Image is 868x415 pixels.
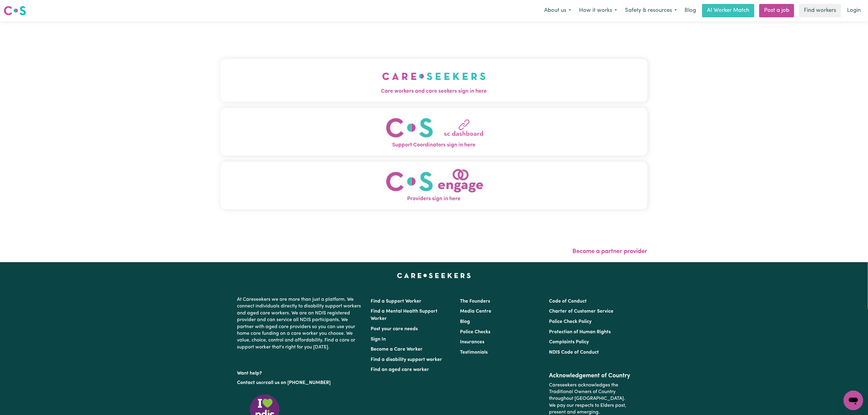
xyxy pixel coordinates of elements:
[266,380,331,385] a: call us on [PHONE_NUMBER]
[237,380,261,385] a: Contact us
[460,330,490,334] a: Police Checks
[221,59,647,101] button: Care workers and care seekers sign in here
[844,391,863,410] iframe: Button to launch messaging window, conversation in progress
[759,4,794,17] a: Post a job
[371,327,418,331] a: Post your care needs
[799,4,841,17] a: Find workers
[221,162,647,209] button: Providers sign in here
[221,108,647,156] button: Support Coordinators sign in here
[549,372,631,379] h2: Acknowledgement of Country
[237,377,364,389] p: or
[221,195,647,203] span: Providers sign in here
[621,4,681,17] button: Safety & resources
[4,5,26,16] img: Careseekers logo
[371,337,386,342] a: Sign In
[540,4,575,17] button: About us
[460,309,491,314] a: Media Centre
[371,299,422,304] a: Find a Support Worker
[549,330,611,334] a: Protection of Human Rights
[237,368,364,377] p: Want help?
[371,367,429,372] a: Find an aged care worker
[371,357,442,362] a: Find a disability support worker
[549,299,587,304] a: Code of Conduct
[460,299,490,304] a: The Founders
[549,350,599,355] a: NDIS Code of Conduct
[237,294,364,353] p: At Careseekers we are more than just a platform. We connect individuals directly to disability su...
[460,350,488,355] a: Testimonials
[460,340,484,345] a: Insurances
[371,309,438,321] a: Find a Mental Health Support Worker
[221,87,647,95] span: Care workers and care seekers sign in here
[549,319,592,324] a: Police Check Policy
[549,309,613,314] a: Charter of Customer Service
[702,4,754,17] a: AI Worker Match
[4,4,26,18] a: Careseekers logo
[681,4,700,17] a: Blog
[371,347,423,352] a: Become a Care Worker
[221,141,647,149] span: Support Coordinators sign in here
[549,340,589,345] a: Complaints Policy
[397,273,471,278] a: Careseekers home page
[573,249,647,255] a: Become a partner provider
[843,4,864,17] a: Login
[575,4,621,17] button: How it works
[460,319,470,324] a: Blog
